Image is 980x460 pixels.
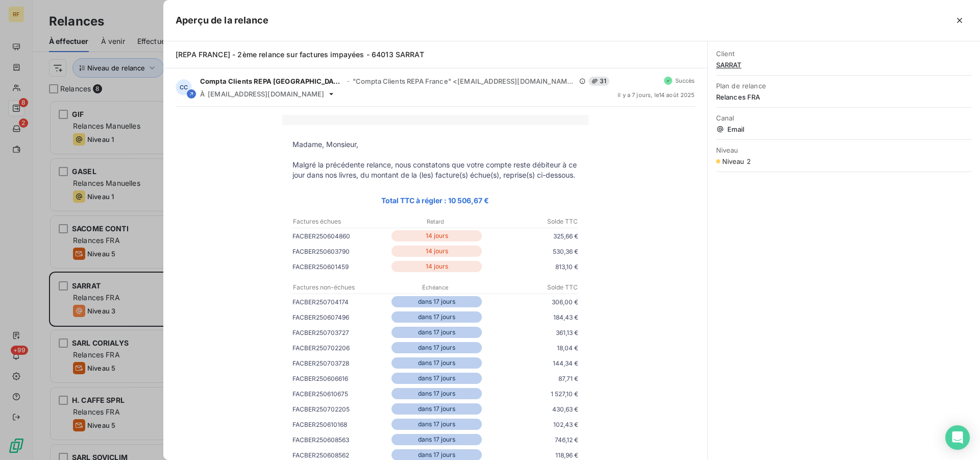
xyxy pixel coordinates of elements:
p: dans 17 jours [391,388,482,399]
p: 87,71 € [484,373,578,384]
p: 102,43 € [484,419,578,430]
p: dans 17 jours [391,357,482,369]
span: Relances FRA [716,93,972,101]
span: [EMAIL_ADDRESS][DOMAIN_NAME] [208,90,324,98]
p: Total TTC à régler : 10 506,67 € [292,195,578,206]
h5: Aperçu de la relance [176,13,268,28]
p: 361,13 € [484,327,578,338]
p: FACBER250703728 [292,358,389,369]
p: FACBER250703727 [292,327,389,338]
p: FACBER250610168 [292,419,389,430]
p: dans 17 jours [391,373,482,384]
p: Madame, Monsieur, [292,139,578,150]
p: 144,34 € [484,358,578,369]
p: FACBER250610675 [292,389,389,399]
p: 746,12 € [484,434,578,445]
p: dans 17 jours [391,434,482,445]
p: 1 527,10 € [484,389,578,399]
span: À [200,90,205,98]
p: Solde TTC [483,217,578,226]
p: FACBER250702205 [292,404,389,415]
p: 14 jours [391,261,482,272]
p: dans 17 jours [391,311,482,323]
p: 430,63 € [484,404,578,415]
p: dans 17 jours [391,296,482,307]
p: dans 17 jours [391,327,482,338]
p: 14 jours [391,230,482,241]
p: FACBER250604860 [292,231,389,241]
span: Niveau 2 [722,157,751,165]
span: Email [716,125,972,133]
p: FACBER250608563 [292,434,389,445]
p: dans 17 jours [391,419,482,430]
span: - [347,78,350,84]
p: 813,10 € [484,261,578,272]
div: Open Intercom Messenger [945,425,970,450]
p: FACBER250601459 [292,261,389,272]
p: Malgré la précédente relance, nous constatons que votre compte reste débiteur à ce jour dans nos ... [292,160,578,180]
span: il y a 7 jours , le 14 août 2025 [618,92,695,98]
p: 184,43 € [484,312,578,323]
span: Compta Clients REPA [GEOGRAPHIC_DATA] [200,77,344,85]
p: FACBER250606616 [292,373,389,384]
p: 325,66 € [484,231,578,241]
p: Échéance [388,283,482,292]
p: 530,36 € [484,246,578,257]
span: Client [716,50,972,58]
p: dans 17 jours [391,403,482,415]
span: "Compta Clients REPA France" <[EMAIL_ADDRESS][DOMAIN_NAME]> [353,77,576,85]
p: FACBER250704174 [292,297,389,307]
span: Niveau [716,146,972,154]
span: Canal [716,114,972,122]
p: FACBER250702206 [292,343,389,353]
p: FACBER250603790 [292,246,389,257]
span: SARRAT [716,61,972,69]
p: 14 jours [391,246,482,257]
span: 31 [589,77,609,86]
p: dans 17 jours [391,342,482,353]
span: [REPA FRANCE] - 2ème relance sur factures impayées - 64013 SARRAT [176,50,424,59]
p: 306,00 € [484,297,578,307]
span: Plan de relance [716,82,972,90]
p: Solde TTC [483,283,578,292]
span: Succès [675,78,695,84]
div: CC [176,79,192,95]
p: Factures non-échues [293,283,387,292]
p: Factures échues [293,217,387,226]
p: FACBER250607496 [292,312,389,323]
p: 18,04 € [484,343,578,353]
p: Retard [388,217,482,226]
